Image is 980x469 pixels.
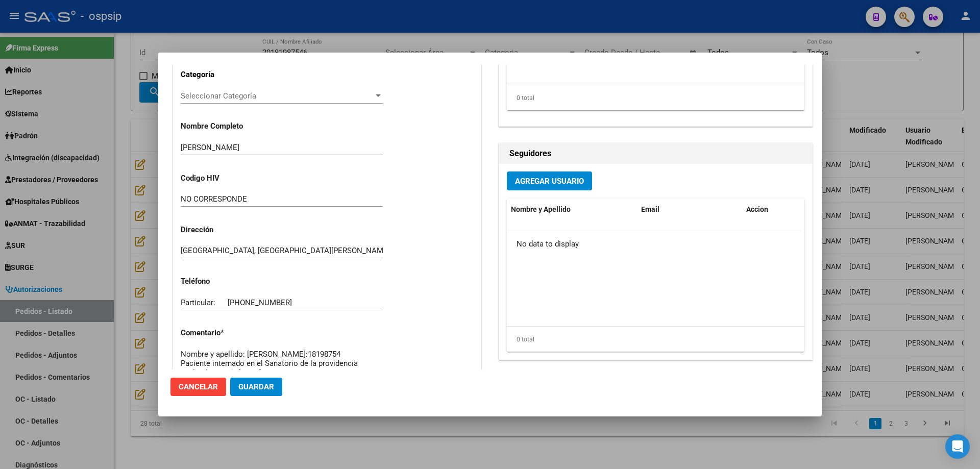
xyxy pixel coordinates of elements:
span: Agregar Usuario [515,177,584,186]
p: Teléfono [181,276,268,287]
p: Categoría [181,69,268,81]
p: Codigo HIV [181,172,268,184]
span: Seleccionar Categoría [181,91,374,101]
p: Comentario [181,327,268,339]
span: Cancelar [179,382,218,391]
span: Nombre y Apellido [511,205,571,213]
datatable-header-cell: Email [637,199,742,220]
datatable-header-cell: Accion [742,199,793,220]
button: Guardar [230,378,282,396]
span: Email [641,205,659,213]
button: Cancelar [170,378,226,396]
datatable-header-cell: Nombre y Apellido [507,199,638,220]
span: Accion [746,205,768,213]
span: Guardar [238,382,274,391]
div: Open Intercom Messenger [945,434,970,459]
button: Agregar Usuario [507,171,592,190]
div: 0 total [507,85,804,111]
p: Nombre Completo [181,120,268,132]
h2: Seguidores [509,147,802,160]
div: No data to display [507,231,801,257]
p: Dirección [181,224,268,236]
div: 0 total [507,327,804,352]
